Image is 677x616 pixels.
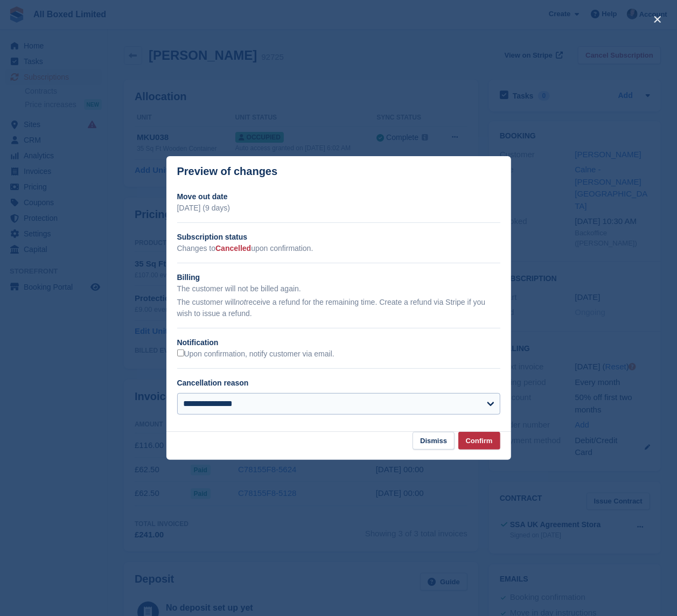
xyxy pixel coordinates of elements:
[235,298,246,306] em: not
[177,191,500,202] h2: Move out date
[177,165,278,178] p: Preview of changes
[177,337,500,348] h2: Notification
[649,11,666,28] button: close
[177,202,500,214] p: [DATE] (9 days)
[177,232,500,243] h2: Subscription status
[177,297,500,319] p: The customer will receive a refund for the remaining time. Create a refund via Stripe if you wish...
[458,432,500,450] button: Confirm
[177,349,334,359] label: Upon confirmation, notify customer via email.
[215,244,251,253] span: Cancelled
[177,379,249,387] label: Cancellation reason
[177,349,184,356] input: Upon confirmation, notify customer via email.
[177,272,500,283] h2: Billing
[177,243,500,254] p: Changes to upon confirmation.
[177,283,500,295] p: The customer will not be billed again.
[413,432,455,450] button: Dismiss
